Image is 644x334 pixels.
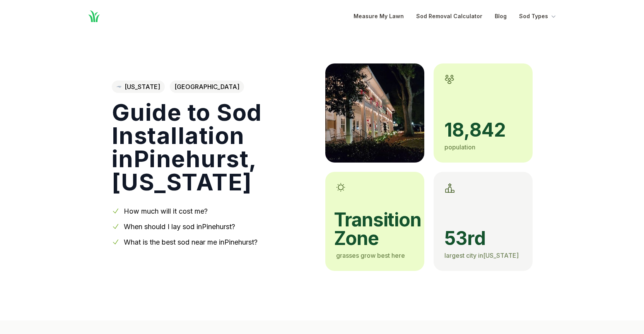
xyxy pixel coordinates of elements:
a: When should I lay sod inPinehurst? [124,223,235,231]
span: grasses grow best here [336,252,405,259]
h1: Guide to Sod Installation in Pinehurst , [US_STATE] [112,101,313,194]
a: Blog [495,12,507,21]
span: [GEOGRAPHIC_DATA] [170,81,244,93]
a: What is the best sod near me inPinehurst? [124,238,258,246]
img: North Carolina state outline [116,86,121,88]
span: 53rd [444,229,522,248]
a: [US_STATE] [112,81,165,93]
a: Measure My Lawn [354,12,404,21]
a: Sod Removal Calculator [416,12,482,21]
span: 18,842 [444,121,522,139]
span: largest city in [US_STATE] [444,252,519,259]
img: A picture of Pinehurst [325,63,424,163]
button: Sod Types [519,12,557,21]
a: How much will it cost me? [124,207,208,215]
span: transition zone [334,211,413,248]
span: population [444,143,475,151]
